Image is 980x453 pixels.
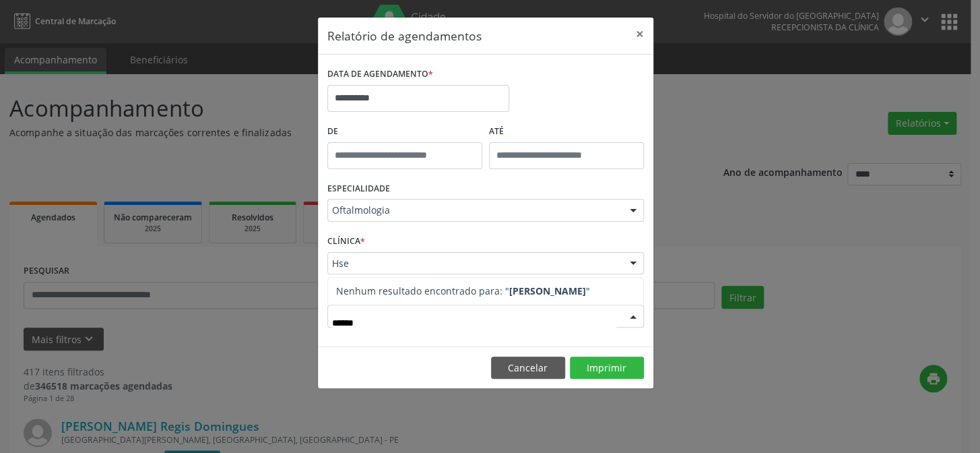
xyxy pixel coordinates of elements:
[327,179,390,200] label: ESPECIALIDADE
[489,121,644,142] label: ATÉ
[327,64,433,85] label: DATA DE AGENDAMENTO
[332,257,616,270] span: Hse
[491,357,565,380] button: Cancelar
[336,284,590,297] span: Nenhum resultado encontrado para: " "
[570,357,644,380] button: Imprimir
[327,121,482,142] label: De
[327,27,482,44] h5: Relatório de agendamentos
[626,18,653,51] button: Close
[509,284,586,297] strong: [PERSON_NAME]
[327,231,365,252] label: CLÍNICA
[332,204,616,217] span: Oftalmologia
